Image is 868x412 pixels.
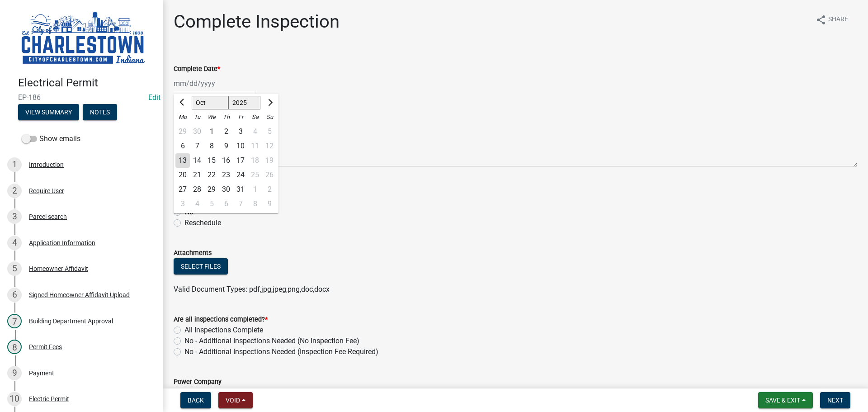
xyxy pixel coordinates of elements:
div: Introduction [29,161,64,168]
div: Friday, October 17, 2025 [233,153,248,168]
div: 24 [233,168,248,182]
div: 2 [219,124,233,139]
div: 6 [219,197,233,211]
wm-modal-confirm: Edit Application Number [148,93,160,102]
div: 1 [7,157,22,172]
button: Select files [174,258,228,275]
div: 1 [204,124,219,139]
button: Back [180,392,211,408]
div: Payment [29,370,54,376]
input: mm/dd/yyyy [174,74,256,93]
label: No - Additional Inspections Needed (Inspection Fee Required) [184,346,378,357]
div: Monday, September 29, 2025 [175,124,190,139]
div: 5 [204,197,219,211]
button: Notes [83,104,117,120]
label: Complete Date [174,66,220,72]
div: Su [262,110,277,124]
button: Void [218,392,253,408]
div: Wednesday, October 22, 2025 [204,168,219,182]
div: Tuesday, October 7, 2025 [190,139,204,153]
div: Friday, October 10, 2025 [233,139,248,153]
h1: Complete Inspection [174,11,340,33]
label: Power Company [174,379,222,385]
span: Save & Exit [765,397,800,404]
div: Tuesday, November 4, 2025 [190,197,204,211]
h4: Electrical Permit [18,76,156,90]
div: 5 [7,261,22,276]
div: Wednesday, November 5, 2025 [204,197,219,211]
div: 21 [190,168,204,182]
div: Thursday, October 16, 2025 [219,153,233,168]
button: Previous month [177,95,188,110]
div: 31 [233,182,248,197]
div: Friday, October 24, 2025 [233,168,248,182]
div: Monday, October 6, 2025 [175,139,190,153]
div: 7 [190,139,204,153]
button: Next month [264,95,275,110]
div: We [204,110,219,124]
div: Mo [175,110,190,124]
div: 30 [219,182,233,197]
div: Wednesday, October 1, 2025 [204,124,219,139]
label: Are all inspections completed? [174,317,268,323]
label: Show emails [22,133,80,144]
div: Monday, October 20, 2025 [175,168,190,182]
div: 23 [219,168,233,182]
div: Wednesday, October 29, 2025 [204,182,219,197]
div: Fr [233,110,248,124]
div: 4 [190,197,204,211]
div: 15 [204,153,219,168]
div: Application Information [29,240,95,246]
div: Thursday, October 9, 2025 [219,139,233,153]
div: 17 [233,153,248,168]
div: Monday, November 3, 2025 [175,197,190,211]
label: Reschedule [184,218,221,228]
span: Back [188,397,204,404]
div: 4 [7,236,22,250]
button: View Summary [18,104,79,120]
div: Monday, October 27, 2025 [175,182,190,197]
label: Attachments [174,250,212,256]
div: 8 [204,139,219,153]
div: 29 [175,124,190,139]
i: share [816,14,826,25]
div: 20 [175,168,190,182]
div: 3 [233,124,248,139]
div: Thursday, November 6, 2025 [219,197,233,211]
div: Homeowner Affidavit [29,265,88,272]
div: 10 [233,139,248,153]
span: Void [226,397,240,404]
img: City of Charlestown, Indiana [18,9,148,67]
div: Th [219,110,233,124]
div: 9 [219,139,233,153]
div: Tuesday, October 28, 2025 [190,182,204,197]
span: Valid Document Types: pdf,jpg,jpeg,png,doc,docx [174,285,330,294]
wm-modal-confirm: Notes [83,109,117,116]
div: 7 [7,314,22,328]
span: Next [827,397,843,404]
div: Monday, October 13, 2025 [175,153,190,168]
div: Tuesday, October 14, 2025 [190,153,204,168]
div: Building Department Approval [29,318,113,324]
div: Tuesday, September 30, 2025 [190,124,204,139]
div: Thursday, October 23, 2025 [219,168,233,182]
div: 7 [233,197,248,211]
div: 8 [7,340,22,354]
div: 6 [175,139,190,153]
select: Select year [228,96,261,109]
div: 30 [190,124,204,139]
div: Electric Permit [29,396,69,402]
a: Edit [148,93,160,102]
div: 16 [219,153,233,168]
div: 9 [7,366,22,380]
div: 2 [7,184,22,198]
div: Tuesday, October 21, 2025 [190,168,204,182]
div: Wednesday, October 15, 2025 [204,153,219,168]
div: Friday, October 3, 2025 [233,124,248,139]
div: Permit Fees [29,344,62,350]
div: 29 [204,182,219,197]
select: Select month [192,96,228,109]
div: 13 [175,153,190,168]
div: Parcel search [29,213,67,220]
div: Require User [29,188,64,194]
